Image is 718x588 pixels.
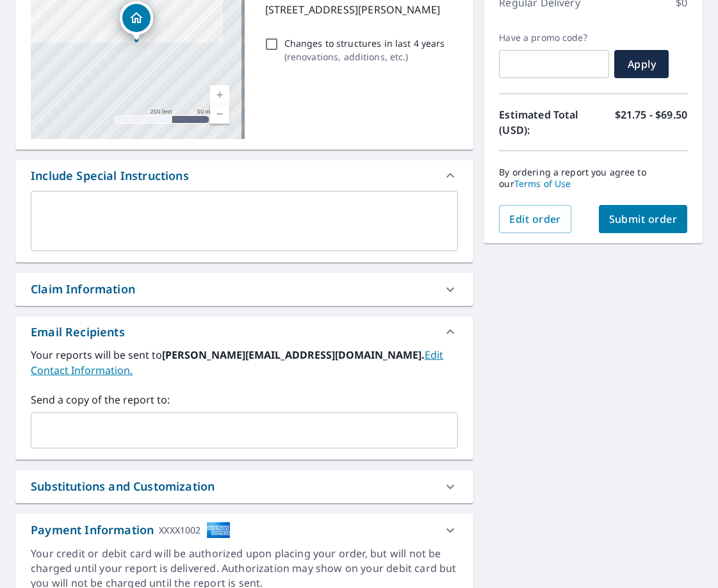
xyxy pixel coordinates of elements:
[624,57,658,71] span: Apply
[509,212,561,226] span: Edit order
[15,160,473,191] div: Include Special Instructions
[499,32,609,44] label: Have a promo code?
[15,316,473,347] div: Email Recipients
[31,478,215,495] div: Substitutions and Customization
[159,521,200,539] div: XXXX1002
[31,323,125,341] div: Email Recipients
[609,212,678,226] span: Submit order
[31,167,189,184] div: Include Special Instructions
[120,1,153,41] div: Dropped pin, building 1, Residential property, 21008 King Hezekiah Way Bend, OR 97702
[206,521,231,539] img: cardImage
[31,521,231,539] div: Payment Information
[210,104,229,124] a: Current Level 17, Zoom Out
[514,177,571,190] a: Terms of Use
[31,347,458,378] label: Your reports will be sent to
[499,167,687,190] p: By ordering a report you agree to our
[31,392,458,407] label: Send a copy of the report to:
[15,273,473,306] div: Claim Information
[162,348,425,362] b: [PERSON_NAME][EMAIL_ADDRESS][DOMAIN_NAME].
[284,50,445,63] p: ( renovations, additions, etc. )
[31,281,135,298] div: Claim Information
[615,107,687,138] p: $21.75 - $69.50
[15,514,473,546] div: Payment InformationXXXX1002cardImage
[210,85,229,104] a: Current Level 17, Zoom In
[614,50,669,78] button: Apply
[499,205,571,233] button: Edit order
[499,107,593,138] p: Estimated Total (USD):
[284,37,445,50] p: Changes to structures in last 4 years
[599,205,688,233] button: Submit order
[15,470,473,503] div: Substitutions and Customization
[265,2,453,17] p: [STREET_ADDRESS][PERSON_NAME]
